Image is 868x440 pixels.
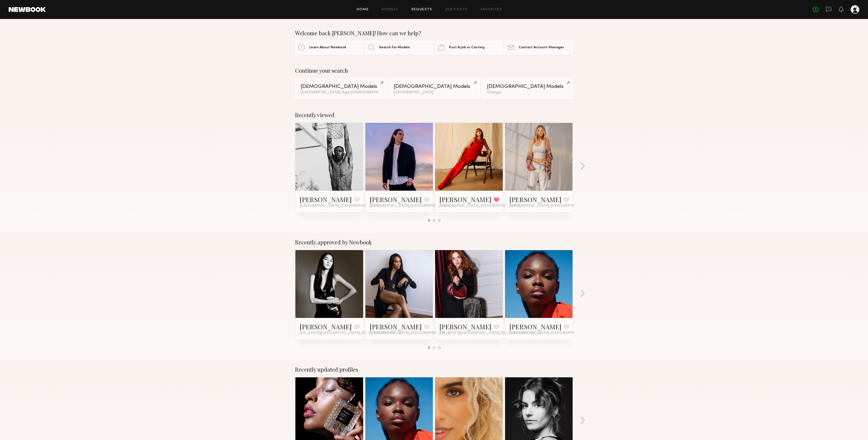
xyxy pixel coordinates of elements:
[382,8,398,11] a: Models
[295,41,363,54] a: Learn About Newbook
[449,46,484,49] span: Post A Job or Casting
[439,322,492,331] a: [PERSON_NAME]
[394,84,474,89] div: [DEMOGRAPHIC_DATA] Models
[509,331,590,335] span: [GEOGRAPHIC_DATA], [GEOGRAPHIC_DATA]
[309,46,346,49] span: Learn About Newbook
[411,8,432,11] a: Requests
[509,204,590,208] span: [GEOGRAPHIC_DATA], [GEOGRAPHIC_DATA]
[295,366,573,373] div: Recently updated profiles
[388,78,480,99] a: [DEMOGRAPHIC_DATA] Models[GEOGRAPHIC_DATA]
[379,46,410,49] span: Search For Models
[435,41,503,54] a: Post A Job or Casting
[365,41,433,54] a: Search For Models
[295,239,573,245] div: Recently approved by Newbook
[394,91,474,94] div: [GEOGRAPHIC_DATA]
[519,46,564,49] span: Contact Account Manager
[301,84,381,89] div: [DEMOGRAPHIC_DATA] Models
[295,30,573,36] div: Welcome back [PERSON_NAME]! How can we help?
[439,195,492,204] a: [PERSON_NAME]
[301,91,381,94] div: [GEOGRAPHIC_DATA], Age [DEMOGRAPHIC_DATA] y.o.
[505,41,573,54] a: Contact Account Manager
[370,322,422,331] a: [PERSON_NAME]
[300,195,352,204] a: [PERSON_NAME]
[370,331,451,335] span: [GEOGRAPHIC_DATA], [GEOGRAPHIC_DATA]
[439,204,520,208] span: [GEOGRAPHIC_DATA], [GEOGRAPHIC_DATA]
[295,67,573,74] div: Continue your search
[509,195,561,204] a: [PERSON_NAME]
[300,322,352,331] a: [PERSON_NAME]
[445,8,468,11] a: Job Posts
[481,78,573,99] a: [DEMOGRAPHIC_DATA] ModelsOrange
[295,78,387,99] a: [DEMOGRAPHIC_DATA] Models[GEOGRAPHIC_DATA], Age [DEMOGRAPHIC_DATA] y.o.
[300,204,381,208] span: [GEOGRAPHIC_DATA], [GEOGRAPHIC_DATA]
[357,8,369,11] a: Home
[370,204,451,208] span: [GEOGRAPHIC_DATA], [GEOGRAPHIC_DATA]
[487,84,567,89] div: [DEMOGRAPHIC_DATA] Models
[439,331,541,335] span: [US_STATE][GEOGRAPHIC_DATA], [GEOGRAPHIC_DATA]
[295,112,573,118] div: Recently viewed
[300,331,401,335] span: [US_STATE][GEOGRAPHIC_DATA], [GEOGRAPHIC_DATA]
[509,322,561,331] a: [PERSON_NAME]
[370,195,422,204] a: [PERSON_NAME]
[487,91,567,94] div: Orange
[481,8,502,11] a: Favorites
